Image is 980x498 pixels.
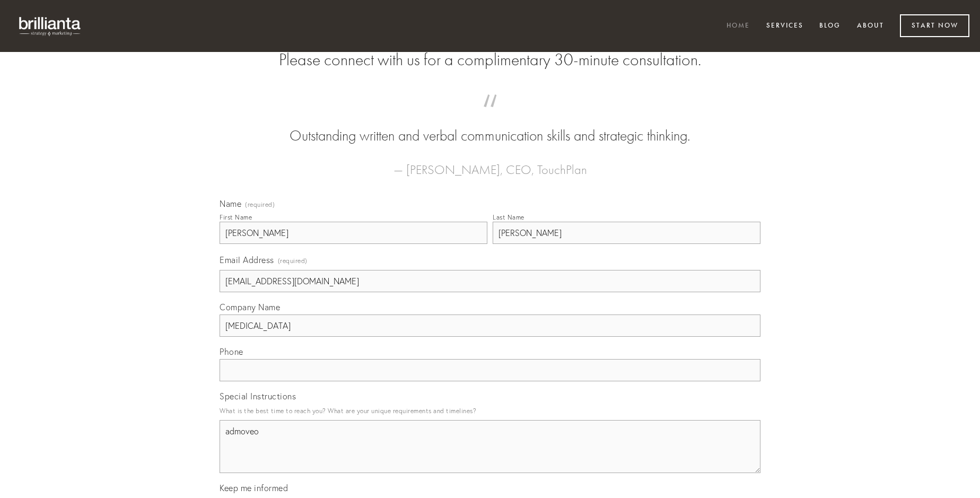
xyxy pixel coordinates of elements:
[220,50,760,70] h2: Please connect with us for a complimentary 30-minute consultation.
[720,18,757,35] a: Home
[220,483,288,493] span: Keep me informed
[812,18,847,35] a: Blog
[220,302,280,312] span: Company Name
[237,105,743,126] span: “
[220,420,760,473] textarea: admoveo
[278,254,308,268] span: (required)
[220,391,296,401] span: Special Instructions
[850,18,891,35] a: About
[245,202,275,208] span: (required)
[11,11,90,41] img: brillianta - research, strategy, marketing
[900,14,969,37] a: Start Now
[220,404,760,418] p: What is the best time to reach you? What are your unique requirements and timelines?
[220,213,252,221] div: First Name
[220,346,243,357] span: Phone
[237,146,743,180] figcaption: — [PERSON_NAME], CEO, TouchPlan
[493,213,524,221] div: Last Name
[220,255,274,265] span: Email Address
[220,198,241,209] span: Name
[237,105,743,146] blockquote: Outstanding written and verbal communication skills and strategic thinking.
[759,18,810,35] a: Services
